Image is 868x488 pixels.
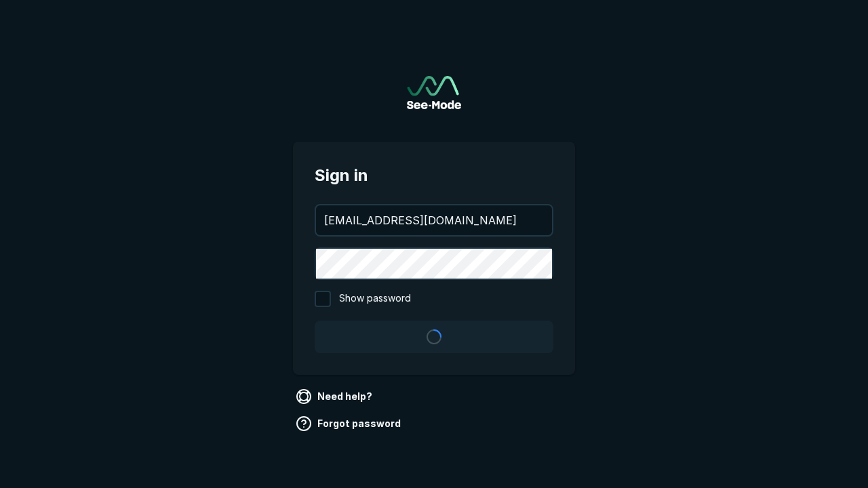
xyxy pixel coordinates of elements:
a: Forgot password [293,413,406,434]
a: Go to sign in [407,76,461,109]
span: Show password [339,291,411,307]
a: Need help? [293,386,378,407]
img: See-Mode Logo [407,76,461,109]
span: Sign in [315,163,553,188]
input: your@email.com [316,205,552,235]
